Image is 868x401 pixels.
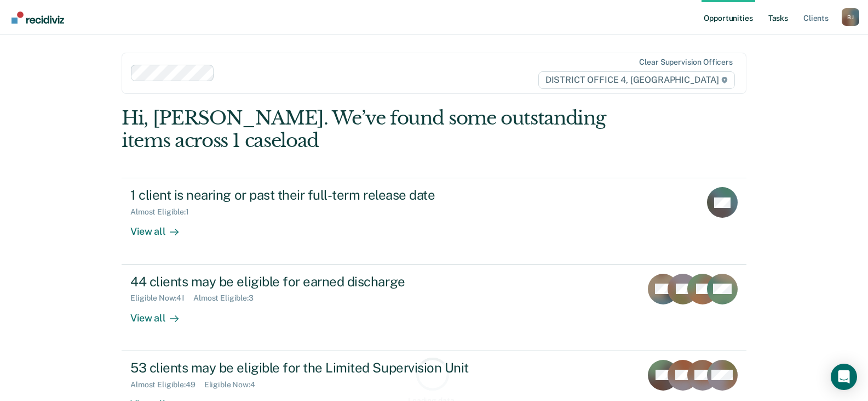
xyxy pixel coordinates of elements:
div: Almost Eligible : 1 [130,207,198,217]
div: Almost Eligible : 49 [130,380,204,389]
button: Profile dropdown button [842,8,859,26]
div: Almost Eligible : 3 [193,293,262,303]
div: B J [842,8,859,26]
img: Recidiviz [12,12,64,24]
div: View all [130,217,192,238]
a: 44 clients may be eligible for earned dischargeEligible Now:41Almost Eligible:3View all [122,265,746,351]
div: Clear supervision officers [639,58,732,67]
div: Eligible Now : 4 [204,380,264,389]
div: Hi, [PERSON_NAME]. We’ve found some outstanding items across 1 caseload [122,107,622,152]
div: Eligible Now : 41 [130,293,193,303]
div: 1 client is nearing or past their full-term release date [130,187,515,203]
div: View all [130,303,192,324]
div: 44 clients may be eligible for earned discharge [130,274,515,290]
div: 53 clients may be eligible for the Limited Supervision Unit [130,360,515,376]
span: DISTRICT OFFICE 4, [GEOGRAPHIC_DATA] [538,71,735,89]
a: 1 client is nearing or past their full-term release dateAlmost Eligible:1View all [122,178,746,264]
div: Open Intercom Messenger [831,364,857,390]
